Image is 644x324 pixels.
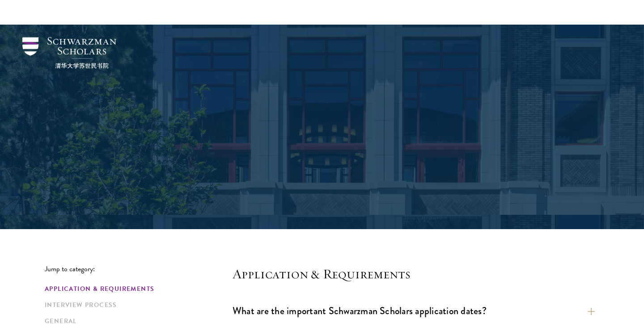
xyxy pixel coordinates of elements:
[45,300,227,310] a: Interview Process
[233,265,595,283] h4: Application & Requirements
[45,284,227,294] a: Application & Requirements
[22,37,116,68] img: Schwarzman Scholars
[233,301,595,321] button: What are the important Schwarzman Scholars application dates?
[45,265,233,273] p: Jump to category:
